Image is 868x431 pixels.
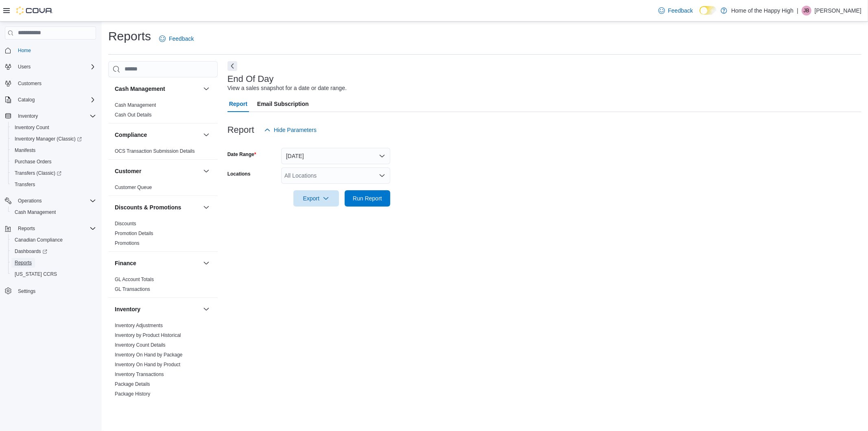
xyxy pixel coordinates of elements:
h3: Finance [115,259,136,267]
span: Dashboards [15,248,47,255]
span: Manifests [15,147,35,154]
span: Canadian Compliance [11,235,96,245]
p: [PERSON_NAME] [815,6,861,15]
a: Transfers (Classic) [11,168,65,178]
p: Home of the Happy High [731,6,794,15]
span: Washington CCRS [11,269,96,279]
a: Inventory Count [11,123,52,132]
span: Reports [15,259,32,266]
div: Discounts & Promotions [108,219,218,251]
button: Inventory [15,111,41,121]
a: Feedback [655,2,696,19]
div: View a sales snapshot for a date or date range. [227,84,347,92]
span: Hide Parameters [274,126,317,134]
h3: Discounts & Promotions [115,203,181,211]
span: GL Transactions [115,286,150,292]
a: Promotion Details [115,231,153,236]
a: Manifests [11,145,39,155]
h3: Customer [115,167,141,175]
button: Reports [15,224,38,233]
img: Cova [16,7,53,15]
span: Inventory On Hand by Product [115,361,180,368]
button: Catalog [15,95,38,105]
span: Settings [15,286,96,296]
span: Export [298,190,334,207]
button: Customer [115,167,200,175]
a: Settings [15,286,39,296]
div: Finance [108,275,218,297]
span: Promotions [115,240,140,246]
span: Operations [15,196,96,206]
button: Compliance [201,130,211,140]
label: Date Range [227,151,256,158]
div: Joseph Batarao [802,6,811,15]
button: Discounts & Promotions [115,203,200,211]
button: Cash Management [201,84,211,94]
span: Transfers [11,180,96,189]
button: Inventory [201,304,211,314]
span: Reports [15,224,96,233]
a: Discounts [115,221,136,226]
button: Cash Management [8,207,99,218]
a: Promotions [115,240,140,246]
nav: Complex example [5,41,96,318]
span: Inventory [15,111,96,121]
button: Users [2,61,99,73]
a: Reports [11,258,35,268]
a: Canadian Compliance [11,235,66,245]
span: OCS Transaction Submission Details [115,148,195,154]
button: Home [2,44,99,56]
button: Inventory [115,305,200,313]
span: Report [229,96,247,112]
span: Users [18,64,31,70]
div: Cash Management [108,100,218,123]
span: Transfers (Classic) [11,168,96,178]
h3: End Of Day [227,74,274,84]
button: Operations [15,196,45,206]
button: Next [227,61,237,71]
button: Customer [201,166,211,176]
h1: Reports [108,28,151,44]
button: Customers [2,77,99,89]
span: Inventory by Product Historical [115,332,181,339]
a: Package Details [115,381,150,387]
button: Open list of options [379,172,385,179]
span: Inventory [18,113,38,119]
span: [US_STATE] CCRS [15,271,57,277]
button: Settings [2,285,99,297]
h3: Compliance [115,131,147,139]
span: Operations [18,198,42,204]
span: Email Subscription [257,96,309,112]
h3: Cash Management [115,85,165,93]
div: Compliance [108,146,218,159]
span: Cash Management [15,209,56,215]
a: Cash Out Details [115,112,152,118]
button: Finance [201,258,211,268]
input: Dark Mode [700,6,717,15]
a: Cash Management [115,102,156,108]
span: Purchase Orders [11,157,96,167]
button: Canadian Compliance [8,234,99,246]
a: Transfers (Classic) [8,167,99,179]
span: Package History [115,391,150,397]
span: Manifests [11,145,96,155]
p: | [797,6,798,15]
span: Reports [11,258,96,268]
button: Hide Parameters [261,122,320,138]
button: Compliance [115,131,200,139]
span: Cash Management [115,102,156,108]
a: Package History [115,391,150,397]
span: Inventory On Hand by Package [115,352,183,358]
a: Home [15,46,34,55]
a: Inventory Adjustments [115,323,163,328]
a: Inventory Transactions [115,372,164,377]
span: Settings [18,288,35,295]
span: Home [18,47,31,54]
span: GL Account Totals [115,276,154,283]
span: Users [15,62,96,72]
span: Canadian Compliance [15,237,63,243]
button: Discounts & Promotions [201,202,211,212]
a: Cash Management [11,207,59,217]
